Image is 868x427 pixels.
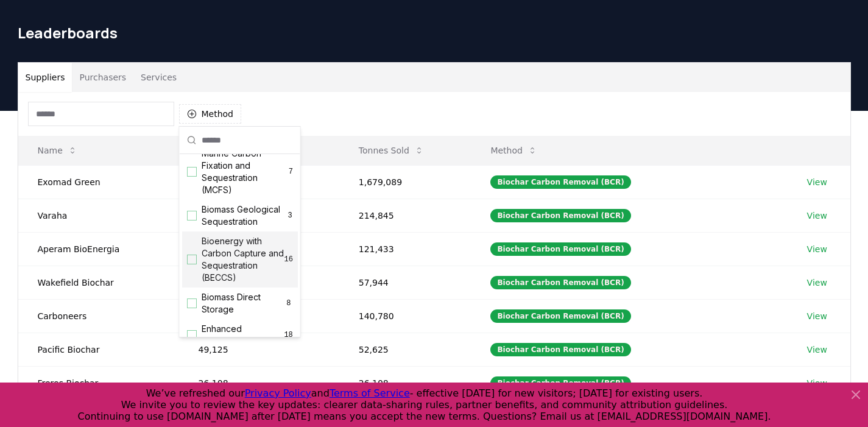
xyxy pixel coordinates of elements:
[179,366,339,400] td: 26,108
[18,23,851,43] h1: Leaderboards
[481,138,547,163] button: Method
[179,333,339,366] td: 49,125
[807,176,827,188] a: View
[133,63,184,92] button: Services
[18,232,179,266] td: Aperam BioEnergia
[807,243,827,255] a: View
[18,366,179,400] td: Freres Biochar
[807,377,827,389] a: View
[807,344,827,356] a: View
[18,63,72,92] button: Suppliers
[339,366,471,400] td: 26,108
[202,147,289,196] span: Marine Carbon Fixation and Sequestration (MCFS)
[339,333,471,366] td: 52,625
[339,299,471,333] td: 140,780
[18,299,179,333] td: Carboneers
[807,210,827,222] a: View
[72,63,133,92] button: Purchasers
[284,330,293,340] span: 18
[339,266,471,299] td: 57,944
[284,298,292,308] span: 8
[28,138,87,163] button: Name
[490,376,630,390] div: Biochar Carbon Removal (BCR)
[179,104,242,124] button: Method
[202,291,284,316] span: Biomass Direct Storage
[18,266,179,299] td: Wakefield Biochar
[339,165,471,199] td: 1,679,089
[287,211,293,221] span: 3
[807,310,827,322] a: View
[490,175,630,189] div: Biochar Carbon Removal (BCR)
[339,199,471,232] td: 214,845
[490,309,630,323] div: Biochar Carbon Removal (BCR)
[288,167,292,177] span: 7
[18,199,179,232] td: Varaha
[349,138,434,163] button: Tonnes Sold
[18,165,179,199] td: Exomad Green
[490,343,630,356] div: Biochar Carbon Removal (BCR)
[490,209,630,222] div: Biochar Carbon Removal (BCR)
[202,203,287,228] span: Biomass Geological Sequestration
[490,242,630,256] div: Biochar Carbon Removal (BCR)
[339,232,471,266] td: 121,433
[807,277,827,289] a: View
[202,323,284,347] span: Enhanced Weathering
[18,333,179,366] td: Pacific Biochar
[490,276,630,289] div: Biochar Carbon Removal (BCR)
[202,235,284,284] span: Bioenergy with Carbon Capture and Sequestration (BECCS)
[284,255,292,264] span: 16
